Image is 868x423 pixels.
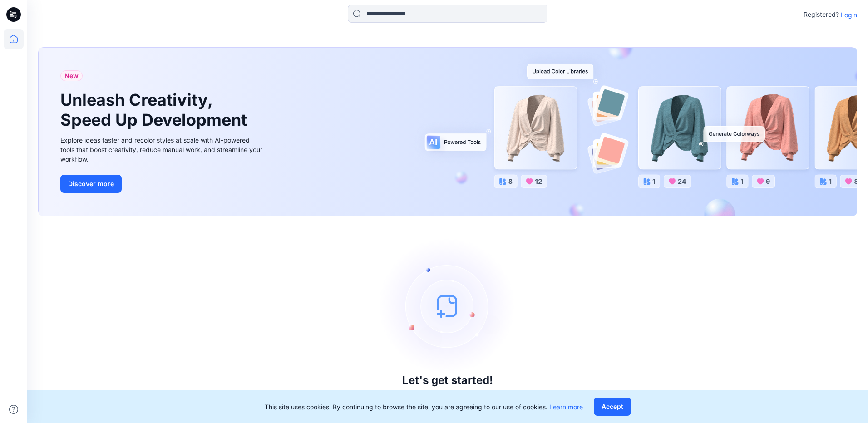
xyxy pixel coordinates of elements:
a: Discover more [60,175,265,193]
p: This site uses cookies. By continuing to browse the site, you are agreeing to our use of cookies. [265,402,583,412]
button: Discover more [60,175,122,193]
h1: Unleash Creativity, Speed Up Development [60,90,251,129]
p: Login [841,10,857,20]
div: Explore ideas faster and recolor styles at scale with AI-powered tools that boost creativity, red... [60,135,265,164]
button: Accept [594,398,631,416]
p: Registered? [804,9,839,20]
img: empty-state-image.svg [380,238,516,374]
h3: Let's get started! [402,374,493,387]
span: New [64,70,79,81]
a: Learn more [549,403,583,411]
